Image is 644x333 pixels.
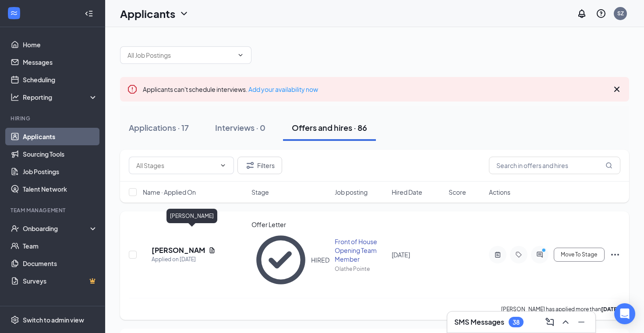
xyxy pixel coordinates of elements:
[23,163,98,180] a: Job Postings
[513,251,524,258] svg: Tag
[23,53,98,71] a: Messages
[11,224,19,233] svg: UserCheck
[251,231,310,289] svg: CheckmarkCircle
[617,10,624,17] div: SZ
[335,237,386,263] div: Front of House Opening Team Member
[534,251,545,258] svg: ActiveChat
[559,315,573,329] button: ChevronUp
[489,188,510,196] span: Actions
[392,251,410,259] span: [DATE]
[554,248,605,262] button: Move To Stage
[143,188,196,196] span: Name · Applied On
[601,306,619,312] b: [DATE]
[492,251,503,258] svg: ActiveNote
[23,36,98,53] a: Home
[251,220,329,229] div: Offer Letter
[513,319,520,326] div: 38
[179,8,189,19] svg: ChevronDown
[85,9,93,18] svg: Collapse
[560,317,571,327] svg: ChevronUp
[311,256,329,264] div: HIRED
[23,93,98,102] div: Reporting
[215,122,265,133] div: Interviews · 0
[545,317,555,327] svg: ComposeMessage
[209,247,216,254] svg: Document
[11,115,96,122] div: Hiring
[248,85,318,93] a: Add your availability now
[251,188,269,196] span: Stage
[11,93,19,102] svg: Analysis
[292,122,367,133] div: Offers and hires · 86
[23,272,98,290] a: SurveysCrown
[11,315,19,324] svg: Settings
[577,8,587,19] svg: Notifications
[120,6,175,21] h1: Applicants
[605,162,612,169] svg: MagnifyingGlass
[129,122,189,133] div: Applications · 17
[143,85,318,93] span: Applicants can't schedule interviews.
[23,128,98,145] a: Applicants
[237,52,244,59] svg: ChevronDown
[23,315,84,324] div: Switch to admin view
[10,9,18,18] svg: WorkstreamLogo
[23,237,98,255] a: Team
[23,71,98,88] a: Scheduling
[166,209,217,223] div: [PERSON_NAME]
[335,188,368,196] span: Job posting
[576,317,587,327] svg: Minimize
[152,255,216,264] div: Applied on [DATE]
[11,207,96,214] div: Team Management
[23,255,98,272] a: Documents
[614,303,635,324] div: Open Intercom Messenger
[501,305,620,313] p: [PERSON_NAME] has applied more than .
[136,161,216,170] input: All Stages
[127,84,138,95] svg: Error
[23,224,90,233] div: Onboarding
[23,180,98,198] a: Talent Network
[454,317,504,327] h3: SMS Messages
[612,84,622,95] svg: Cross
[245,160,255,171] svg: Filter
[561,252,597,258] span: Move To Stage
[489,157,620,174] input: Search in offers and hires
[392,188,422,196] span: Hired Date
[237,157,282,174] button: Filter Filters
[610,249,620,260] svg: Ellipses
[127,50,234,60] input: All Job Postings
[574,315,588,329] button: Minimize
[23,145,98,163] a: Sourcing Tools
[219,162,226,169] svg: ChevronDown
[543,315,557,329] button: ComposeMessage
[335,265,386,273] div: Olathe Pointe
[449,188,466,196] span: Score
[152,245,205,255] h5: [PERSON_NAME]
[540,248,550,255] svg: PrimaryDot
[596,8,606,19] svg: QuestionInfo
